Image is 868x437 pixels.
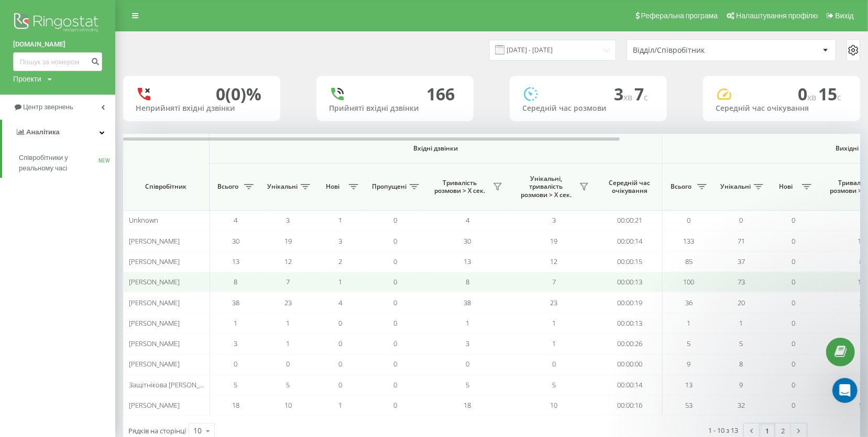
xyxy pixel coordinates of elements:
div: Середній час розмови [522,104,654,113]
span: 0 [394,339,398,348]
div: Середній час очікування [716,104,848,113]
span: 1 [740,318,743,328]
span: 18 [464,400,471,410]
span: 71 [738,236,745,246]
span: 9 [740,380,743,389]
span: 38 [232,298,239,307]
span: 0 [394,298,398,307]
span: 0 [792,298,796,307]
span: 1 [552,318,556,328]
td: 00:00:00 [597,354,663,374]
iframe: Intercom live chat [832,378,858,403]
span: 0 [466,359,469,369]
span: 20 [738,298,745,307]
span: 1 [466,318,469,328]
span: 0 [394,380,398,389]
div: Закрыть [184,4,203,23]
h1: Чат [94,5,117,22]
span: 23 [284,298,292,307]
td: 00:00:14 [597,375,663,395]
span: 0 [792,215,796,225]
span: 53 [685,400,693,410]
span: 0 [394,236,398,246]
span: Нові [773,182,799,191]
span: 4 [466,215,469,225]
span: 30 [464,236,471,246]
span: 12 [551,257,558,266]
span: Унікальні, тривалість розмови > Х сек. [516,175,576,199]
span: 0 [798,83,818,105]
span: 7 [552,277,556,286]
div: Oleksandr [37,47,74,58]
span: 5 [287,380,290,389]
span: 0 [792,359,796,369]
span: 23 [551,298,558,307]
span: Співробітники у реальному часі [19,153,98,174]
span: 3 [287,215,290,225]
span: Унікальні [720,182,751,191]
span: 8 [740,359,743,369]
span: 0 [339,318,343,328]
span: 13 [860,380,867,389]
span: [PERSON_NAME] [129,257,180,266]
span: c [837,91,841,103]
span: 12 [284,257,292,266]
span: Всього [215,182,241,191]
span: 7 [287,277,290,286]
span: Тривалість розмови > Х сек. [430,179,490,195]
span: 0 [339,359,343,369]
div: • 16 ч назад [76,47,122,58]
span: Помощь [159,343,190,351]
span: 3 [234,339,238,348]
span: [PERSON_NAME] [129,318,180,328]
span: 8 [234,277,238,286]
span: Всього [668,182,694,191]
span: 38 [464,298,471,307]
div: 166 [426,84,455,104]
span: 32 [738,400,745,410]
span: 15 [818,83,841,105]
span: 0 [394,277,398,286]
span: [PERSON_NAME] [129,236,180,246]
span: 3 [339,236,343,246]
span: 37 [738,257,745,266]
span: 13 [464,257,471,266]
div: Відділ/Співробітник [633,46,758,55]
span: 3 [466,339,469,348]
span: 0 [394,318,398,328]
span: [PERSON_NAME] [129,400,180,410]
span: 85 [685,257,693,266]
td: 00:00:16 [597,395,663,416]
a: Аналiтика [2,120,115,145]
span: 8 [466,277,469,286]
span: 0 [394,400,398,410]
span: 0 [740,215,743,225]
a: Співробітники у реальному часіNEW [19,148,115,178]
div: 0 (0)% [216,84,261,104]
span: 7 [634,83,648,105]
span: 1 [687,318,691,328]
button: Отправить сообщение [41,285,169,306]
span: Налаштування профілю [736,11,818,20]
span: 0 [792,277,796,286]
span: 13 [685,380,693,389]
td: 00:00:26 [597,333,663,354]
span: 133 [684,236,695,246]
button: Чат [70,317,139,359]
span: 1 [552,339,556,348]
span: 1 [287,318,290,328]
span: 0 [287,359,290,369]
span: [PERSON_NAME] [129,359,180,369]
span: 0 [792,236,796,246]
span: Співробітник [132,182,200,191]
span: Главная [19,343,50,351]
td: 00:00:21 [597,210,663,231]
div: Прийняті вхідні дзвінки [329,104,461,113]
span: 18 [232,400,239,410]
span: 0 [394,215,398,225]
span: [PERSON_NAME] [129,277,180,286]
span: 19 [551,236,558,246]
span: Аналiтика [26,128,60,136]
td: 00:00:13 [597,272,663,292]
span: 36 [685,298,693,307]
